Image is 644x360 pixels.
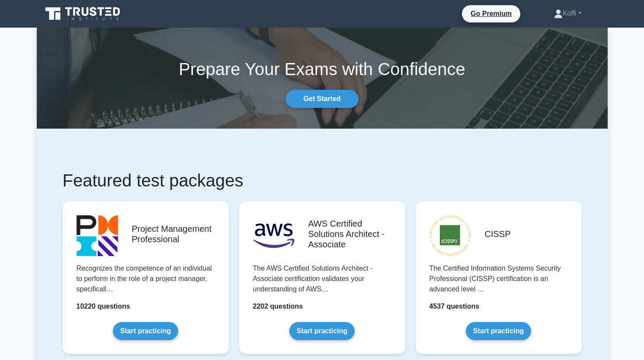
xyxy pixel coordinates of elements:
[533,5,602,22] a: Koffi
[289,322,355,340] a: Start practicing
[37,59,608,79] h1: Prepare Your Exams with Confidence
[285,90,358,108] a: Get Started
[466,322,531,340] a: Start practicing
[465,8,517,19] a: Go Premium
[113,322,178,340] a: Start practicing
[63,170,582,191] h1: Featured test packages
